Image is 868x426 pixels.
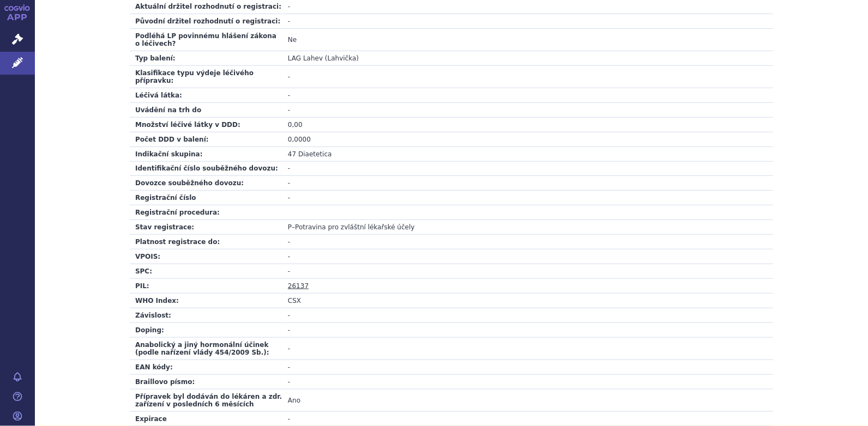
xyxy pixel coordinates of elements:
[282,338,773,360] td: -
[130,323,282,338] td: Doping:
[288,397,300,404] span: Ano
[130,147,282,161] td: Indikační skupina:
[130,205,282,220] td: Registrační procedura:
[282,191,773,205] td: -
[288,282,309,290] a: 26137
[130,390,282,412] td: Přípravek byl dodáván do lékáren a zdr. zařízení v posledních 6 měsících
[130,360,282,375] td: EAN kódy:
[282,235,773,249] td: -
[130,308,282,323] td: Závislost:
[282,176,773,191] td: -
[130,220,282,235] td: Stav registrace:
[130,235,282,249] td: Platnost registrace do:
[130,117,282,132] td: Množství léčivé látky v DDD:
[130,264,282,279] td: SPC:
[282,161,773,176] td: -
[282,323,773,338] td: -
[130,51,282,65] td: Typ balení:
[282,132,773,147] td: 0,0000
[130,14,282,28] td: Původní držitel rozhodnutí o registraci:
[130,375,282,390] td: Braillovo písmo:
[282,102,773,117] td: -
[282,375,773,390] td: -
[288,223,292,231] span: P
[130,294,282,308] td: WHO Index:
[282,294,773,308] td: CSX
[282,360,773,375] td: -
[130,191,282,205] td: Registrační číslo
[295,223,414,231] span: Potravina pro zvláštní lékařské účely
[282,220,773,235] td: –
[130,161,282,176] td: Identifikační číslo souběžného dovozu:
[130,249,282,264] td: VPOIS:
[303,54,359,62] span: Lahev (Lahvička)
[282,308,773,323] td: -
[288,54,301,62] span: LAG
[130,102,282,117] td: Uvádění na trh do
[282,249,773,264] td: -
[130,132,282,147] td: Počet DDD v balení:
[282,65,773,88] td: -
[282,14,773,28] td: -
[130,65,282,88] td: Klasifikace typu výdeje léčivého přípravku:
[282,88,773,102] td: -
[288,150,296,158] span: 47
[130,28,282,51] td: Podléhá LP povinnému hlášení zákona o léčivech?
[130,176,282,191] td: Dovozce souběžného dovozu:
[298,150,331,158] span: Diaetetica
[282,28,773,51] td: Ne
[282,264,773,279] td: -
[130,279,282,294] td: PIL:
[130,338,282,360] td: Anabolický a jiný hormonální účinek (podle nařízení vlády 454/2009 Sb.):
[130,88,282,102] td: Léčivá látka:
[288,121,303,129] span: 0,00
